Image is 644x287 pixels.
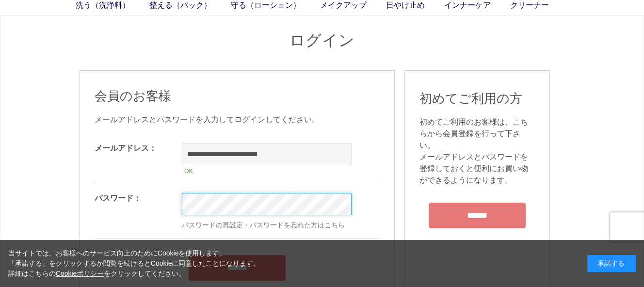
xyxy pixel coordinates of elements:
h1: ログイン [80,30,564,51]
div: OK [182,165,352,177]
div: メールアドレスとパスワードを入力してログインしてください。 [95,114,380,126]
div: 当サイトでは、お客様へのサービス向上のためにCookieを使用します。 「承諾する」をクリックするか閲覧を続けるとCookieに同意したことになります。 詳細はこちらの をクリックしてください。 [8,248,260,279]
label: メールアドレス： [95,144,157,152]
label: パスワード： [95,194,141,202]
a: Cookieポリシー [56,270,104,277]
div: 初めてご利用のお客様は、こちらから会員登録を行って下さい。 メールアドレスとパスワードを登録しておくと便利にお買い物ができるようになります。 [419,116,535,186]
a: パスワードの再設定・パスワードを忘れた方はこちら [182,221,345,229]
span: 初めてご利用の方 [419,91,522,106]
span: 会員のお客様 [95,89,171,103]
div: 承諾する [587,255,636,272]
